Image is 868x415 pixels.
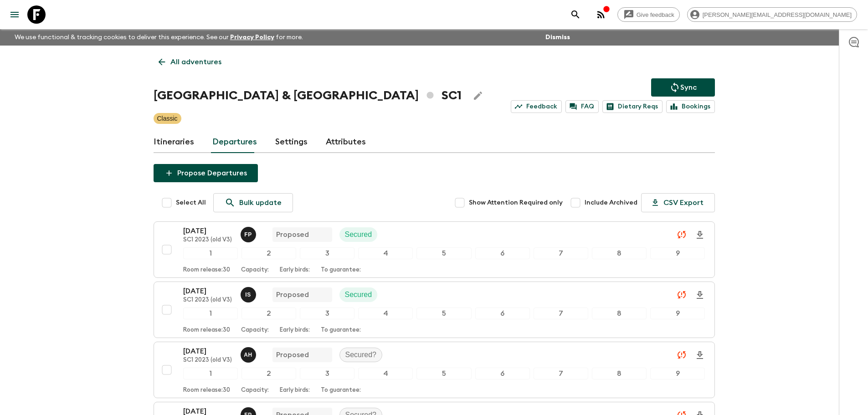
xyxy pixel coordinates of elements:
[475,307,530,319] div: 6
[694,290,705,301] svg: Download Onboarding
[276,229,309,240] p: Proposed
[585,198,637,207] span: Include Archived
[666,100,715,113] a: Bookings
[592,368,647,379] div: 8
[358,307,413,319] div: 4
[154,53,226,71] a: All adventures
[300,368,354,379] div: 3
[230,34,274,41] a: Privacy Policy
[183,225,233,236] p: [DATE]
[676,349,687,360] svg: Unable to sync - Check prices and secured
[534,368,588,379] div: 7
[358,247,413,259] div: 4
[154,342,715,398] button: [DATE]SC1 2023 (old V3)Alenka HriberšekProposedSecured?123456789Room release:30Capacity:Early bir...
[300,307,354,319] div: 3
[321,266,361,274] p: To guarantee:
[244,231,252,238] p: F P
[154,221,715,278] button: [DATE]SC1 2023 (old V3)Filip PribilovićProposedSecured123456789Room release:30Capacity:Early bird...
[11,29,307,46] p: We use functional & tracking cookies to deliver this experience. See our for more.
[650,307,705,319] div: 9
[687,7,857,22] div: [PERSON_NAME][EMAIL_ADDRESS][DOMAIN_NAME]
[241,307,296,319] div: 2
[5,5,24,24] button: menu
[632,11,679,18] span: Give feedback
[241,230,258,237] span: Filip Pribilović
[475,247,530,259] div: 6
[339,227,378,242] div: Secured
[650,247,705,259] div: 9
[241,350,258,357] span: Alenka Hriberšek
[183,387,230,394] p: Room release: 30
[176,198,206,207] span: Select All
[345,229,372,240] p: Secured
[345,289,372,300] p: Secured
[241,347,258,363] button: AH
[650,368,705,379] div: 9
[416,368,471,379] div: 5
[698,11,857,18] span: [PERSON_NAME][EMAIL_ADDRESS][DOMAIN_NAME]
[676,289,687,300] svg: Unable to sync - Check prices and secured
[241,290,258,297] span: Ivan Stojanović
[241,247,296,259] div: 2
[534,247,588,259] div: 7
[321,387,361,394] p: To guarantee:
[183,297,233,304] p: SC1 2023 (old V3)
[280,266,310,274] p: Early birds:
[300,247,354,259] div: 3
[241,387,269,394] p: Capacity:
[602,100,663,113] a: Dietary Reqs
[280,327,310,334] p: Early birds:
[154,164,258,182] button: Propose Departures
[358,368,413,379] div: 4
[326,131,366,153] a: Attributes
[321,327,361,334] p: To guarantee:
[241,287,258,302] button: IS
[183,266,230,274] p: Room release: 30
[566,5,585,24] button: search adventures
[154,282,715,338] button: [DATE]SC1 2023 (old V3)Ivan StojanovićProposedSecured123456789Room release:30Capacity:Early birds...
[475,368,530,379] div: 6
[183,346,233,357] p: [DATE]
[416,247,471,259] div: 5
[592,307,647,319] div: 8
[276,289,309,300] p: Proposed
[339,287,378,302] div: Secured
[244,351,252,359] p: A H
[469,87,487,105] button: Edit Adventure Title
[469,198,563,207] span: Show Attention Required only
[183,327,230,334] p: Room release: 30
[694,230,705,241] svg: Download Onboarding
[183,307,238,319] div: 1
[239,197,282,208] p: Bulk update
[651,78,715,97] button: Sync adventure departures to the booking engine
[157,114,178,123] p: Classic
[245,291,251,298] p: I S
[416,307,471,319] div: 5
[154,131,194,153] a: Itineraries
[241,266,269,274] p: Capacity:
[183,236,233,244] p: SC1 2023 (old V3)
[183,247,238,259] div: 1
[694,350,705,361] svg: Download Onboarding
[170,56,221,67] p: All adventures
[617,7,680,22] a: Give feedback
[276,349,309,360] p: Proposed
[543,31,572,44] button: Dismiss
[183,357,233,364] p: SC1 2023 (old V3)
[592,247,647,259] div: 8
[680,82,697,93] p: Sync
[212,131,257,153] a: Departures
[183,286,233,297] p: [DATE]
[534,307,588,319] div: 7
[154,87,462,105] h1: [GEOGRAPHIC_DATA] & [GEOGRAPHIC_DATA] SC1
[241,327,269,334] p: Capacity:
[345,349,377,360] p: Secured?
[676,229,687,240] svg: Unable to sync - Check prices and secured
[275,131,308,153] a: Settings
[641,193,715,212] button: CSV Export
[511,100,562,113] a: Feedback
[241,227,258,242] button: FP
[241,368,296,379] div: 2
[183,368,238,379] div: 1
[339,348,383,362] div: Secured?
